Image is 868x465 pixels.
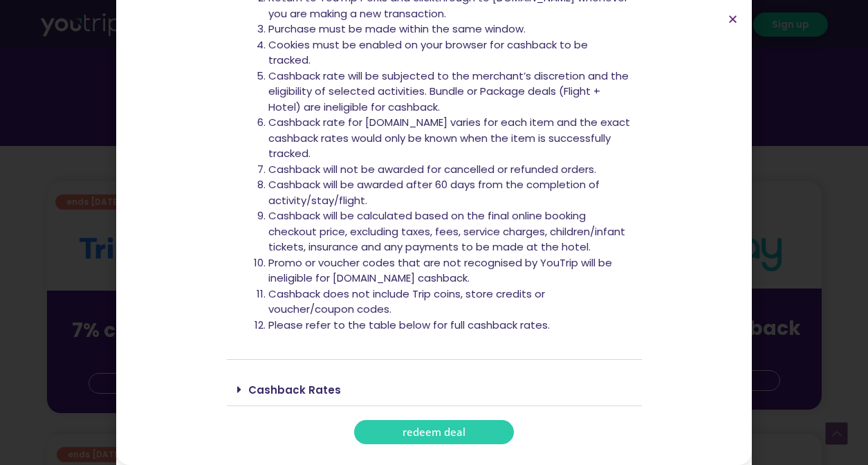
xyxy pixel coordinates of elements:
li: Cookies must be enabled on your browser for cashback to be tracked. [268,37,631,69]
li: Cashback rate for [DOMAIN_NAME] varies for each item and the exact cashback rates would only be k... [268,115,631,162]
li: Cashback rate will be subjected to the merchant’s discretion and the eligibility of selected acti... [268,69,631,116]
li: Cashback does not include Trip coins, store credits or voucher/coupon codes. [268,286,631,318]
li: Please refer to the table below for full cashback rates. [268,318,631,334]
a: Close [728,14,738,24]
li: Cashback will be awarded after 60 days from the completion of activity/stay/flight. [268,177,631,208]
li: Cashback will be calculated based on the final online booking checkout price, excluding taxes, fe... [268,208,631,255]
a: redeem deal [354,420,514,444]
a: Cashback Rates [248,383,341,397]
li: Promo or voucher codes that are not recognised by YouTrip will be ineligible for [DOMAIN_NAME] ca... [268,255,631,286]
li: Purchase must be made within the same window. [268,21,631,37]
li: Cashback will not be awarded for cancelled or refunded orders. [268,162,631,178]
span: redeem deal [403,427,465,437]
div: Cashback Rates [227,374,642,406]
